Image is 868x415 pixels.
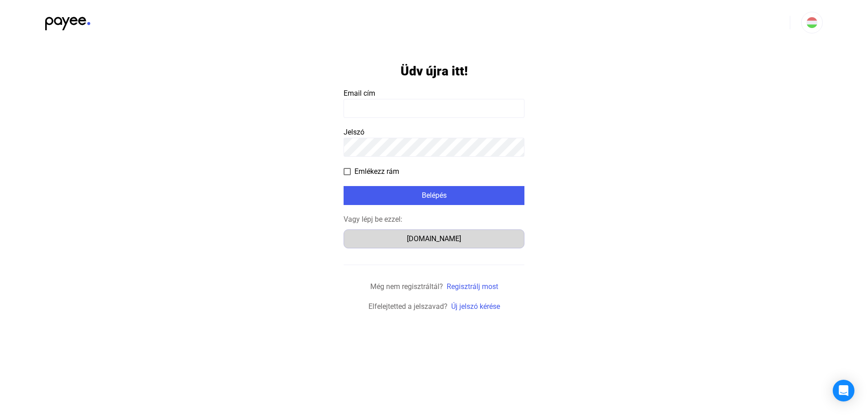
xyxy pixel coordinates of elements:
div: Vagy lépj be ezzel: [344,214,524,225]
span: Jelszó [344,128,364,136]
span: Még nem regisztráltál? [370,282,443,291]
a: Új jelszó kérése [451,302,500,311]
div: Open Intercom Messenger [833,380,854,401]
img: HU [807,17,817,28]
h1: Üdv újra itt! [401,63,468,79]
button: [DOMAIN_NAME] [344,229,524,248]
span: Emlékezz rám [354,166,399,177]
span: Elfelejtetted a jelszavad? [368,302,448,311]
button: HU [801,12,823,33]
button: Belépés [344,186,524,205]
div: Belépés [346,190,522,201]
a: Regisztrálj most [447,282,498,291]
img: black-payee-blue-dot.svg [45,12,90,30]
a: [DOMAIN_NAME] [344,234,524,243]
span: Email cím [344,89,375,98]
div: [DOMAIN_NAME] [347,233,521,244]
